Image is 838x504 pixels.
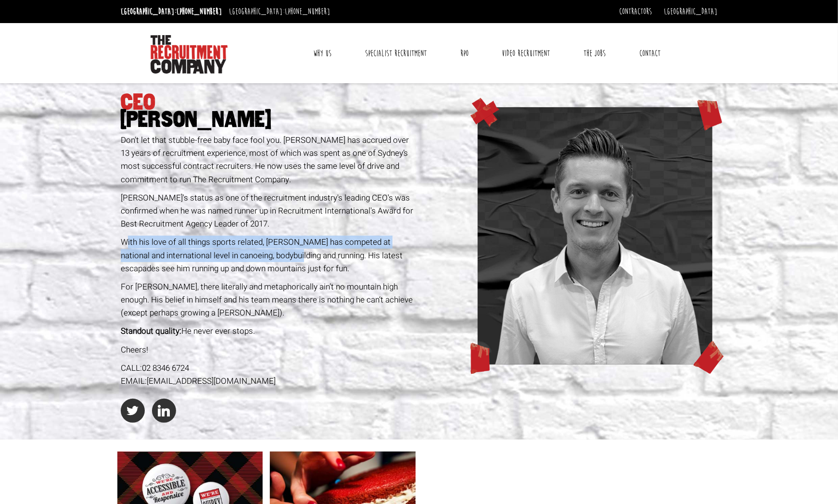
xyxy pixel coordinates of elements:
span: With his love of all things sports related, [PERSON_NAME] has competed at national and internatio... [121,236,403,274]
span: Don’t let that stubble-free baby face fool you. [PERSON_NAME] has accrued over 13 years of recrui... [121,134,409,186]
a: [PHONE_NUMBER] [177,6,222,17]
li: [GEOGRAPHIC_DATA]: [227,4,332,19]
a: 02 8346 6724 [142,362,189,374]
a: RPO [453,41,476,65]
a: Video Recruitment [495,41,558,65]
a: Why Us [306,41,339,65]
p: Cheers! [121,343,416,356]
span: [PERSON_NAME] [121,111,416,128]
a: [EMAIL_ADDRESS][DOMAIN_NAME] [147,375,276,387]
a: [GEOGRAPHIC_DATA] [664,6,717,17]
a: [PHONE_NUMBER] [285,6,330,17]
a: Contractors [619,6,652,17]
span: For [PERSON_NAME], there literally and metaphorically ain’t no mountain high enough. His belief i... [121,281,413,319]
span: He never ever stops. [181,325,255,337]
li: [GEOGRAPHIC_DATA]: [118,4,224,19]
a: Specialist Recruitment [358,41,434,65]
span: [PERSON_NAME]'s status as one of the recruitment industry's leading CEO's was confirmed when he w... [121,192,413,230]
img: The Recruitment Company [151,35,228,74]
div: EMAIL: [121,375,416,388]
a: Contact [632,41,668,65]
div: CALL: [121,362,416,375]
h1: CEO [121,94,416,128]
span: Standout quality: [121,325,181,337]
a: The Jobs [577,41,613,65]
img: profile-geoff.png [478,107,712,365]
